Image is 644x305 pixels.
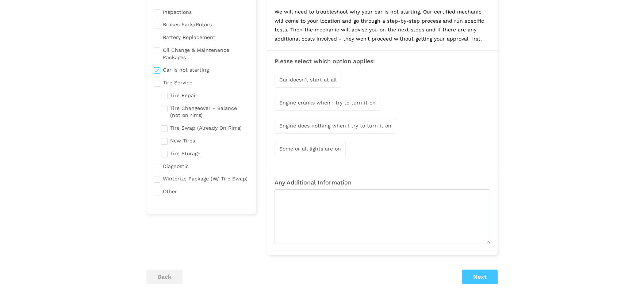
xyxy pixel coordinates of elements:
span: Engine does nothing when I try to turn it on [279,123,391,129]
h3: Please select which option applies: [275,58,490,65]
button: back [146,270,183,284]
span: Car doesn’t start at all [279,77,337,83]
span: Some or all lights are on [279,146,341,152]
span: Engine cranks when I try to turn it on [279,100,376,106]
h3: Any Additional Information [275,179,490,186]
button: Next [462,270,498,284]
